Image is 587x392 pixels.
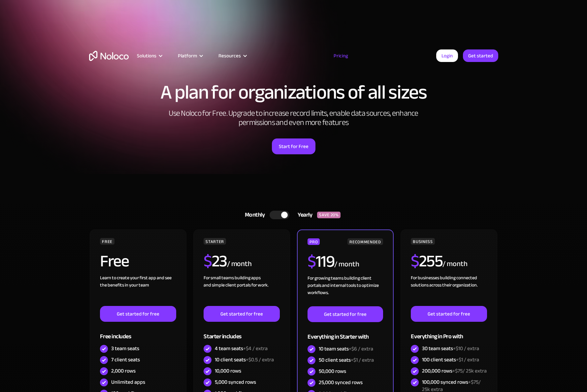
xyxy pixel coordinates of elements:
[137,51,156,60] div: Solutions
[100,238,114,245] div: FREE
[210,51,254,60] div: Resources
[204,274,279,306] div: For small teams building apps and simple client portals for work. ‍
[89,82,498,102] h1: A plan for organizations of all sizes
[319,345,373,352] div: 10 team seats
[436,49,458,62] a: Login
[111,345,139,352] div: 3 team seats
[308,322,383,344] div: Everything in Starter with
[308,246,316,277] span: $
[308,238,320,245] div: PRO
[204,322,279,343] div: Starter includes
[100,322,176,343] div: Free includes
[452,366,487,376] span: +$75/ 25k extra
[422,345,479,352] div: 30 team seats
[100,274,176,306] div: Learn to create your first app and see the benefits in your team ‍
[411,253,442,269] h2: 255
[308,253,334,270] h2: 119
[463,49,498,62] a: Get started
[111,356,140,363] div: 7 client seats
[111,378,145,386] div: Unlimited apps
[162,109,426,127] h2: Use Noloco for Free. Upgrade to increase record limits, enable data sources, enhance permissions ...
[243,344,268,353] span: +$4 / extra
[319,379,363,386] div: 25,000 synced rows
[170,51,210,60] div: Platform
[215,367,241,375] div: 10,000 rows
[204,306,279,322] a: Get started for free
[308,275,383,306] div: For growing teams building client portals and internal tools to optimize workflows.
[325,51,356,60] a: Pricing
[227,259,252,269] div: / month
[411,238,435,245] div: BUSINESS
[308,306,383,322] a: Get started for free
[334,259,359,270] div: / month
[215,378,256,386] div: 5,000 synced rows
[317,212,341,218] div: SAVE 20%
[319,368,346,375] div: 50,000 rows
[100,253,129,269] h2: Free
[111,367,136,375] div: 2,000 rows
[442,259,467,269] div: / month
[215,356,274,363] div: 10 client seats
[237,210,270,220] div: Monthly
[272,138,315,154] a: Start for Free
[411,246,419,277] span: $
[456,355,479,365] span: +$1 / extra
[178,51,197,60] div: Platform
[289,210,317,220] div: Yearly
[422,367,487,375] div: 200,000 rows
[411,306,487,322] a: Get started for free
[204,246,212,277] span: $
[218,51,241,60] div: Resources
[319,356,374,364] div: 50 client seats
[89,51,129,61] a: home
[129,51,170,60] div: Solutions
[351,355,374,365] span: +$1 / extra
[411,322,487,343] div: Everything in Pro with
[411,274,487,306] div: For businesses building connected solutions across their organization. ‍
[349,344,373,354] span: +$6 / extra
[100,306,176,322] a: Get started for free
[246,355,274,365] span: +$0.5 / extra
[215,345,268,352] div: 4 team seats
[204,253,227,269] h2: 23
[422,356,479,363] div: 100 client seats
[204,238,226,245] div: STARTER
[453,344,479,353] span: +$10 / extra
[347,238,383,245] div: RECOMMENDED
